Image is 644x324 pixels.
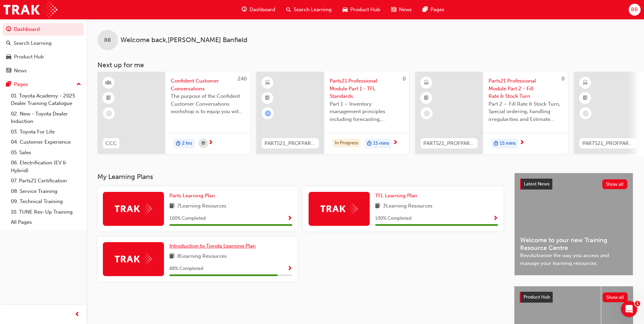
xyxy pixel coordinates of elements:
span: Product Hub [350,6,380,14]
a: All Pages [8,217,84,228]
span: booktick-icon [583,94,588,103]
a: guage-iconDashboard [236,3,281,17]
span: Show Progress [493,216,498,222]
span: learningResourceType_ELEARNING-icon [265,78,270,87]
button: Pages [3,78,84,91]
a: pages-iconPages [417,3,450,17]
span: Part 1 – Inventory management principles including forecasting, processes, and techniques. [330,100,404,123]
span: pages-icon [423,5,428,14]
a: Dashboard [3,23,84,36]
span: Confident Customer Conversations [171,77,245,92]
span: CCC [106,140,117,147]
a: car-iconProduct Hub [337,3,386,17]
span: calendar-icon [202,139,205,148]
button: Show Progress [287,214,292,223]
span: 100 % Completed [169,215,206,222]
span: duration-icon [367,139,372,148]
span: 100 % Completed [375,215,411,222]
a: 09. Technical Training [8,196,84,207]
a: 10. TUNE Rev-Up Training [8,207,84,217]
a: 0PARTS21_PROFPART1_0923_ELParts21 Professional Module Part 1 - TFL StandardsPart 1 – Inventory ma... [256,72,409,154]
span: Introduction to Toyota Learning Plan [169,243,256,249]
span: 15 mins [373,140,389,147]
span: next-icon [519,140,525,146]
span: duration-icon [176,139,181,148]
a: 06. Electrification (EV & Hybrid) [8,158,84,176]
span: guage-icon [6,26,11,33]
span: learningRecordVerb_NONE-icon [106,110,112,116]
a: 240CCCConfident Customer ConversationsThe purpose of the Confident Customer Conversations worksho... [97,72,250,154]
a: News [3,65,84,77]
span: 8 Learning Resources [177,252,227,261]
span: Part 2 – Fill Rate & Stock Turn, Special ordering, handling irregularities and Estimate Time of A... [489,100,563,123]
span: car-icon [6,54,11,60]
img: Trak [3,2,57,17]
a: 05. Sales [8,147,84,158]
span: 15 mins [500,140,516,147]
span: learningResourceType_ELEARNING-icon [424,78,429,87]
span: learningRecordVerb_NONE-icon [583,110,589,116]
span: book-icon [375,202,380,211]
span: 3 Learning Resources [383,202,433,211]
span: book-icon [169,202,174,211]
button: Show Progress [493,214,498,223]
span: PARTS21_PROFPART3_0923_EL [582,140,634,147]
a: TFL Learning Plan [375,192,420,200]
a: 07. Parts21 Certification [8,176,84,186]
span: prev-icon [75,310,80,319]
span: learningRecordVerb_NONE-icon [424,110,430,116]
span: BB [631,6,638,14]
span: Latest News [524,181,550,187]
span: learningRecordVerb_ATTEMPT-icon [265,110,271,116]
a: 03. Toyota For Life [8,127,84,137]
span: news-icon [391,5,396,14]
span: The purpose of the Confident Customer Conversations workshop is to equip you with tools to commun... [171,92,245,115]
span: 240 [238,76,247,82]
span: Parts Learning Plan [169,193,215,199]
span: News [399,6,412,14]
span: Welcome to your new Training Resource Centre [520,236,627,252]
button: BB [629,4,641,16]
span: booktick-icon [265,94,270,103]
span: PARTS21_PROFPART2_0923_EL [423,140,475,147]
span: 7 Learning Resources [177,202,226,211]
span: learningResourceType_ELEARNING-icon [583,78,588,87]
img: Trak [115,203,152,214]
span: Show Progress [287,266,292,272]
div: Product Hub [14,53,44,61]
span: Show Progress [287,216,292,222]
div: In Progress [332,139,361,148]
img: Trak [320,203,358,214]
button: Show Progress [287,265,292,273]
a: 08. Service Training [8,186,84,197]
button: Show all [603,292,628,302]
span: news-icon [6,68,11,74]
span: PARTS21_PROFPART1_0923_EL [264,140,316,147]
a: Product Hub [3,51,84,63]
span: TFL Learning Plan [375,193,417,199]
a: 01. Toyota Academy - 2025 Dealer Training Catalogue [8,91,84,109]
span: booktick-icon [424,94,429,103]
span: BB [104,36,111,44]
span: up-icon [76,80,81,89]
a: 02. New - Toyota Dealer Induction [8,109,84,127]
h3: My Learning Plans [97,173,503,181]
span: pages-icon [6,82,11,88]
div: Search Learning [14,39,52,47]
a: 04. Customer Experience [8,137,84,147]
span: Welcome back , [PERSON_NAME] Banfield [121,36,247,44]
div: Pages [14,80,28,88]
span: Pages [430,6,444,14]
span: search-icon [6,40,11,47]
span: 88 % Completed [169,265,203,273]
a: news-iconNews [386,3,417,17]
span: Revolutionise the way you access and manage your learning resources. [520,252,627,267]
a: 0PARTS21_PROFPART2_0923_ELParts21 Professional Module Part 2 - Fill Rate & Stock TurnPart 2 – Fil... [415,72,568,154]
a: Search Learning [3,37,84,50]
button: Show all [602,179,628,189]
span: Search Learning [294,6,332,14]
a: Introduction to Toyota Learning Plan [169,242,258,250]
a: Product HubShow all [520,292,628,303]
